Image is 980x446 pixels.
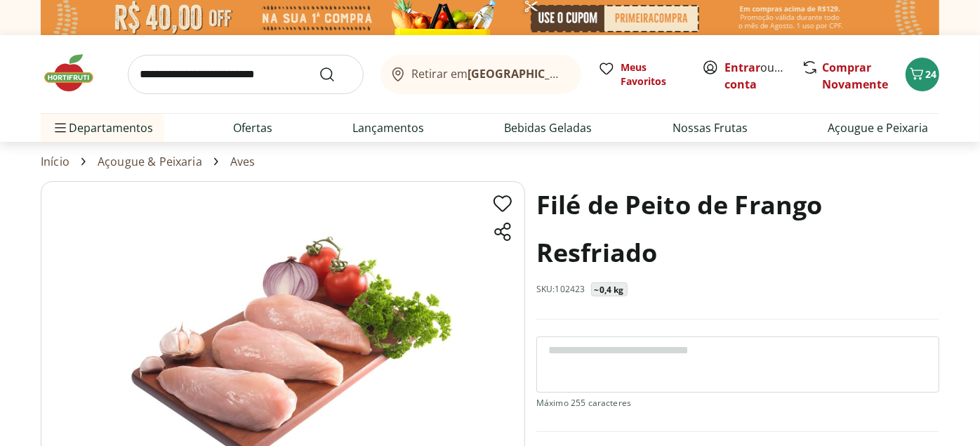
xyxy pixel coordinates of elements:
img: tab_domain_overview_orange.svg [58,81,69,93]
span: ou [724,59,787,93]
button: Submit Search [319,66,352,83]
a: Aves [230,155,256,168]
a: Nossas Frutas [673,119,748,136]
h1: Filé de Peito de Frango Resfriado [536,181,939,277]
div: Domínio [74,83,107,92]
span: Departamentos [52,111,153,145]
span: Retirar em [412,67,567,80]
a: Início [41,155,69,168]
img: logo_orange.svg [22,22,34,34]
div: Palavras-chave [164,83,225,92]
p: ~0,4 kg [595,284,624,296]
span: Meus Favoritos [621,60,685,88]
a: Açougue e Peixaria [828,119,928,136]
img: tab_keywords_by_traffic_grey.svg [148,81,159,93]
a: Lançamentos [352,119,424,136]
span: 24 [925,67,936,81]
div: v 4.0.25 [39,22,69,34]
a: Meus Favoritos [598,60,685,88]
img: website_grey.svg [22,37,34,48]
a: Criar conta [724,60,802,92]
a: Açougue & Peixaria [98,155,202,168]
div: [PERSON_NAME]: [DOMAIN_NAME] [37,37,201,48]
button: Carrinho [906,58,939,91]
a: Bebidas Geladas [505,119,592,136]
a: Ofertas [233,119,272,136]
a: Comprar Novamente [822,60,888,92]
p: SKU: 102423 [536,284,585,295]
input: search [128,55,364,94]
a: Entrar [724,60,760,75]
button: Retirar em[GEOGRAPHIC_DATA]/[GEOGRAPHIC_DATA] [380,55,581,94]
b: [GEOGRAPHIC_DATA]/[GEOGRAPHIC_DATA] [468,66,705,81]
button: Menu [52,111,69,145]
img: Hortifruti [41,52,111,94]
